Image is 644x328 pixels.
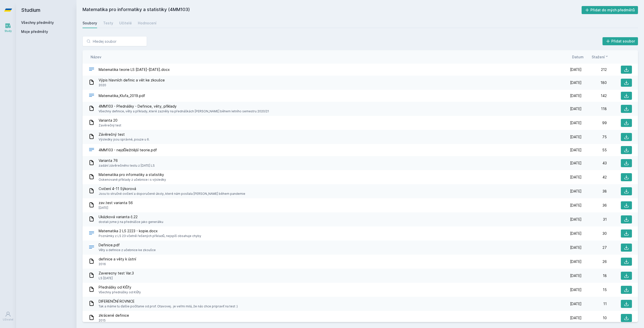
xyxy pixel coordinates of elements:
span: Oskenované příklady z učebnice i s výsledky [99,177,166,182]
span: [DATE] [570,315,582,320]
span: Jsou to stručné cvičení a doporučené úkoly, které nám posílala [PERSON_NAME] během pandemie [99,191,245,196]
div: 11 [582,301,607,306]
span: [DATE] [570,93,582,98]
span: 2016 [99,262,136,267]
span: Matematika teorie LS [DATE]-[DATE].docx [99,67,170,72]
span: Matematika_Klufa_2019.pdf [99,93,145,98]
a: Soubory [83,18,97,28]
span: Přednášky od Klůfy [99,285,141,290]
span: Všechny přednášky od Klůfy [99,290,141,295]
span: [DATE] [570,287,582,292]
h2: Matematika pro informatiky a statistiky (4MM103) [83,6,582,14]
div: 180 [582,80,607,85]
span: [DATE] [570,80,582,85]
div: Hodnocení [138,21,156,26]
button: Přidat do mých předmětů [582,6,638,14]
span: DIFERENČNÍ ROVNICE [99,299,238,304]
span: [DATE] [99,205,133,210]
span: Matematika pro informatiky a statistiky [99,172,166,177]
span: Varianta 20 [99,118,121,123]
div: 31 [582,217,607,222]
a: Učitelé [119,18,132,28]
div: Study [5,29,12,33]
span: [DATE] [570,259,582,264]
span: Všechny definice, věty a příklady, které zazněly na přednáškách [PERSON_NAME] během letního semes... [99,109,269,114]
span: [DATE] [570,245,582,250]
span: [DATE] [570,120,582,125]
span: Závěrečný test [99,132,150,137]
div: DOCX [89,66,95,73]
span: Tak a máme tu ďalšie počítanie od prof. Otavovej.. je veľmi milá, že nás chce pripraviť na test :) [99,304,238,309]
button: Přidat soubor [602,37,638,45]
span: Poznámky z LS 23 včetně řešených příkladů, nejspíš obsahuje chyby [99,233,201,239]
div: 118 [582,106,607,111]
div: Učitelé [119,21,132,26]
span: 4MM103 - Přednášky - Definice, věty, příklady [99,104,269,109]
span: Výpis hlavních definic a vět ke zkoušce [99,78,165,83]
span: [DATE] [570,106,582,111]
span: Zaverecny test Var.3 [99,271,134,276]
div: 55 [582,148,607,153]
span: Matematika 2 LS 2223 - kopie.docx [99,228,201,233]
button: Datum [572,54,584,60]
div: DOCX [89,230,95,237]
span: LS [DATE] [99,276,134,281]
button: Název [91,54,101,60]
div: PDF [89,147,95,154]
a: Uživatel [1,309,15,324]
span: [DATE] [570,273,582,278]
span: [DATE] [570,134,582,139]
span: Ukázková varianta č.22 [99,214,163,219]
span: 4MM103 - nejdůležitější teorie.pdf [99,148,157,153]
div: 38 [582,189,607,194]
span: Zavěrečný test [99,123,121,128]
a: Study [1,20,15,35]
span: [DATE] [570,217,582,222]
div: 142 [582,93,607,98]
div: 30 [582,231,607,236]
div: 26 [582,259,607,264]
span: [DATE] [570,148,582,153]
span: Stažení [592,54,605,60]
a: Všechny předměty [21,20,54,25]
span: [DATE] [570,175,582,180]
span: [DATE] [570,67,582,72]
span: Cvičení 4-11 Sýkorová [99,186,245,191]
span: zkrácené definice [99,313,129,318]
button: Stažení [592,54,609,60]
div: 36 [582,203,607,208]
div: Soubory [83,21,97,26]
span: dostali jsme ji na přednášce jako generálku [99,219,163,224]
span: [DATE] [570,231,582,236]
span: [DATE] [570,161,582,166]
div: PDF [89,92,95,100]
span: 2020 [99,83,165,88]
span: [DATE] [570,189,582,194]
div: PDF [89,244,95,251]
span: definice a věty k ústní [99,257,136,262]
span: [DATE] [570,301,582,306]
div: 15 [582,287,607,292]
span: Věty a definice z učebnice ke zkoušce [99,248,156,253]
div: 10 [582,315,607,320]
span: Definice.pdf [99,243,156,248]
a: Hodnocení [138,18,156,28]
span: zadání závěrečného testu z [DATE] LS [99,163,155,168]
span: zav.test varianta 56 [99,200,133,205]
span: Výsledky jsou správné, pouze u 6. [99,137,150,142]
div: 75 [582,134,607,139]
div: 27 [582,245,607,250]
span: [DATE] [570,203,582,208]
div: 99 [582,120,607,125]
div: 42 [582,175,607,180]
a: Testy [103,18,113,28]
div: Testy [103,21,113,26]
span: Varianta 76 [99,158,155,163]
div: Uživatel [3,318,13,321]
div: 18 [582,273,607,278]
input: Hledej soubor [83,36,147,46]
span: 2015 [99,318,129,323]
